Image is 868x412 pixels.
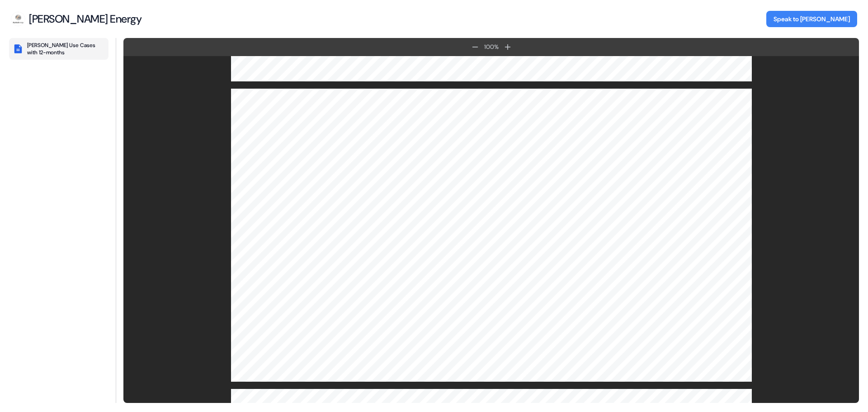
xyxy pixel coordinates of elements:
[482,43,500,52] div: 100 %
[9,38,108,60] button: [PERSON_NAME] Use Cases with 12-months
[27,42,105,56] div: [PERSON_NAME] Use Cases with 12-months
[766,11,857,27] button: Speak to [PERSON_NAME]
[29,12,142,26] div: [PERSON_NAME] Energy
